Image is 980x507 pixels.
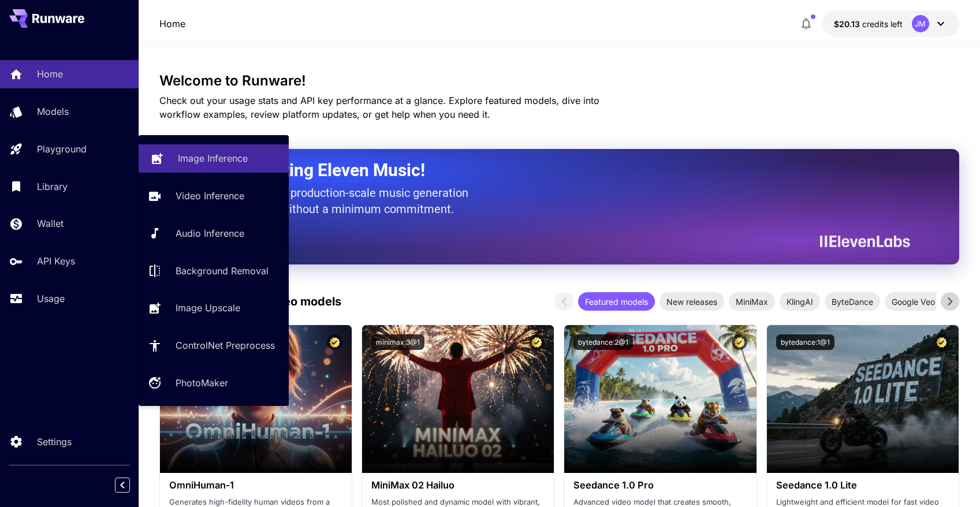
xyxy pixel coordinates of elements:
[885,296,942,308] span: Google Veo
[862,19,903,29] span: credits left
[176,338,275,352] p: ControlNet Preprocess
[834,18,903,30] div: $20.1271
[780,296,820,308] span: KlingAI
[139,369,289,397] a: PhotoMaker
[371,480,545,491] h3: MiniMax 02 Hailuo
[139,294,289,322] a: Image Upscale
[188,185,477,217] p: The only way to get production-scale music generation from Eleven Labs without a minimum commitment.
[176,226,244,240] p: Audio Inference
[659,296,724,308] span: New releases
[729,296,775,308] span: MiniMax
[529,334,545,350] button: Certified Model – Vetted for best performance and includes a commercial license.
[371,334,424,350] button: minimax:3@1
[578,296,655,308] span: Featured models
[139,331,289,360] a: ControlNet Preprocess
[139,144,289,173] a: Image Inference
[37,142,87,156] p: Playground
[139,256,289,285] a: Background Removal
[37,105,69,118] p: Models
[176,301,240,315] p: Image Upscale
[159,17,185,31] p: Home
[139,182,289,210] a: Video Inference
[732,334,747,350] button: Certified Model – Vetted for best performance and includes a commercial license.
[37,180,68,193] p: Library
[912,15,929,32] div: JM
[37,254,75,268] p: API Keys
[573,480,747,491] h3: Seedance 1.0 Pro
[188,159,901,181] h2: Now Supporting Eleven Music!
[37,67,63,81] p: Home
[776,480,949,491] h3: Seedance 1.0 Lite
[178,151,248,165] p: Image Inference
[767,325,959,473] img: alt
[825,296,880,308] span: ByteDance
[834,19,862,29] span: $20.13
[37,292,65,305] p: Usage
[169,480,342,491] h3: OmniHuman‑1
[327,334,342,350] button: Certified Model – Vetted for best performance and includes a commercial license.
[176,189,244,203] p: Video Inference
[176,264,269,278] p: Background Removal
[934,334,949,350] button: Certified Model – Vetted for best performance and includes a commercial license.
[822,10,959,37] button: $20.1271
[159,73,959,89] h3: Welcome to Runware!
[124,475,139,495] div: Collapse sidebar
[139,219,289,248] a: Audio Inference
[159,95,599,120] span: Check out your usage stats and API key performance at a glance. Explore featured models, dive int...
[37,217,64,230] p: Wallet
[362,325,554,473] img: alt
[115,478,130,493] button: Collapse sidebar
[37,435,72,449] p: Settings
[159,17,185,31] nav: breadcrumb
[776,334,834,350] button: bytedance:1@1
[176,376,228,390] p: PhotoMaker
[573,334,633,350] button: bytedance:2@1
[564,325,756,473] img: alt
